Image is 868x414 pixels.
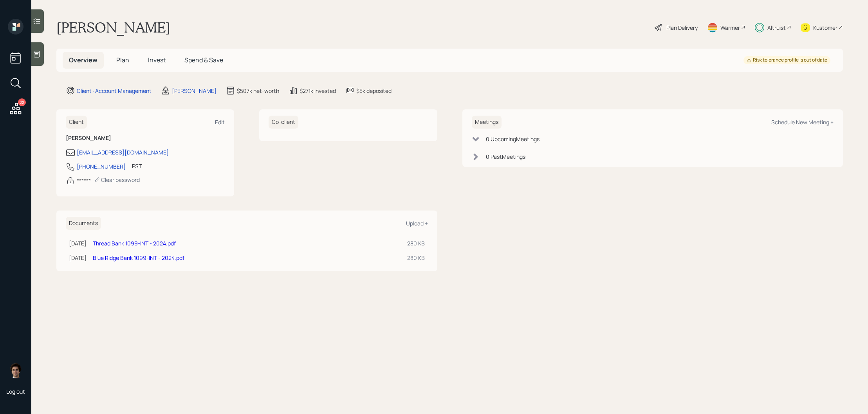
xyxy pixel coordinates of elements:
div: [DATE] [69,239,87,247]
div: 280 KB [407,254,425,262]
span: Invest [148,56,166,64]
span: Spend & Save [184,56,223,64]
div: Log out [6,388,25,395]
div: [PHONE_NUMBER] [77,162,126,171]
div: [EMAIL_ADDRESS][DOMAIN_NAME] [77,148,169,156]
div: 280 KB [407,239,425,247]
div: 22 [18,98,26,106]
h6: Client [66,116,87,129]
div: $5k deposited [356,87,392,95]
a: Thread Bank 1099-INT - 2024.pdf [93,240,176,247]
h6: [PERSON_NAME] [66,135,225,142]
div: 0 Past Meeting s [486,153,525,161]
div: 0 Upcoming Meeting s [486,135,540,143]
div: $507k net-worth [237,87,279,95]
div: Warmer [720,24,740,32]
img: harrison-schaefer-headshot-2.png [8,363,23,378]
a: Blue Ridge Bank 1099-INT - 2024.pdf [93,254,184,261]
h6: Meetings [472,116,502,129]
div: PST [132,162,142,170]
div: Plan Delivery [666,24,698,32]
h6: Co-client [269,116,298,129]
div: Upload + [406,220,428,227]
div: Edit [215,118,225,126]
div: Risk tolerance profile is out of date [747,57,827,64]
h1: [PERSON_NAME] [56,19,170,36]
div: Altruist [767,24,786,32]
h6: Documents [66,217,101,230]
div: [DATE] [69,254,87,262]
div: Clear password [94,176,140,183]
span: Plan [116,56,129,64]
span: Overview [69,56,97,64]
div: Kustomer [813,24,837,32]
div: [PERSON_NAME] [172,87,217,95]
div: Schedule New Meeting + [771,118,834,126]
div: Client · Account Management [77,87,152,95]
div: $271k invested [300,87,336,95]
